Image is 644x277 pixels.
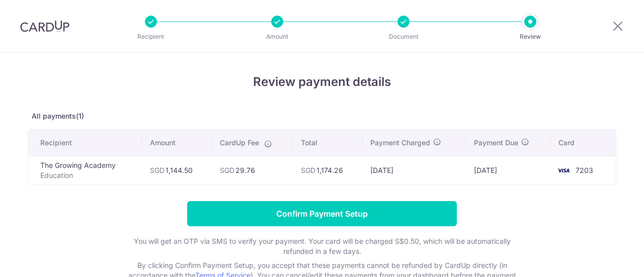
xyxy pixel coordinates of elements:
td: The Growing Academy [28,156,142,184]
p: Education [40,170,134,180]
th: Recipient [28,130,142,156]
p: All payments(1) [28,111,616,121]
span: SGD [220,166,234,174]
span: 7203 [576,166,593,174]
h4: Review payment details [28,73,616,91]
td: 1,174.26 [293,156,362,184]
p: Review [493,32,568,42]
input: Confirm Payment Setup [187,201,457,226]
img: <span class="translation_missing" title="translation missing: en.account_steps.new_confirm_form.b... [553,164,574,176]
th: Amount [142,130,212,156]
span: Payment Charged [370,138,430,148]
td: 29.76 [212,156,293,184]
p: Recipient [114,32,188,42]
td: [DATE] [362,156,466,184]
td: [DATE] [466,156,551,184]
span: SGD [150,166,165,174]
span: Payment Due [474,138,518,148]
iframe: Opens a widget where you can find more information [580,247,634,272]
span: CardUp Fee [220,138,259,148]
span: SGD [301,166,315,174]
p: You will get an OTP via SMS to verify your payment. Your card will be charged S$0.50, which will ... [121,236,523,256]
th: Card [550,130,616,156]
p: Amount [240,32,314,42]
th: Total [293,130,362,156]
p: Document [366,32,441,42]
td: 1,144.50 [142,156,212,184]
img: CardUp [20,20,69,32]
